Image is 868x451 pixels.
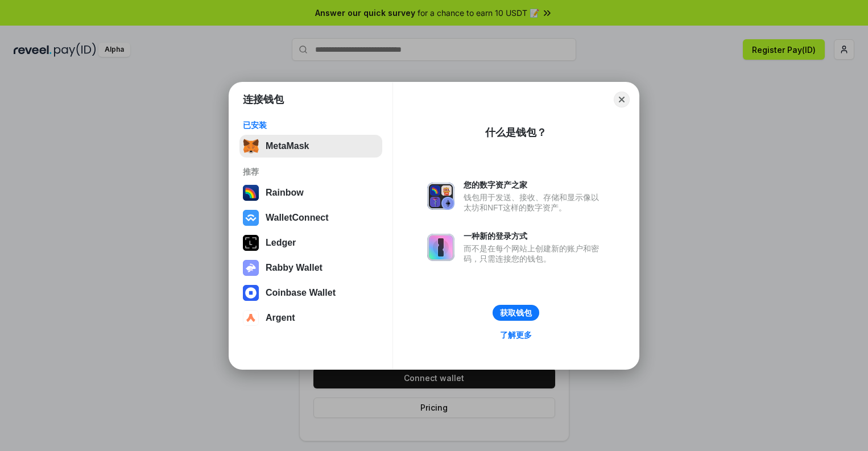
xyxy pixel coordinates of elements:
img: svg+xml,%3Csvg%20width%3D%2228%22%20height%3D%2228%22%20viewBox%3D%220%200%2028%2028%22%20fill%3D... [243,310,259,326]
div: Rainbow [266,188,304,198]
button: Argent [239,307,382,329]
div: 什么是钱包？ [485,126,547,139]
a: 了解更多 [493,328,539,342]
img: svg+xml,%3Csvg%20width%3D%2228%22%20height%3D%2228%22%20viewBox%3D%220%200%2028%2028%22%20fill%3D... [243,285,259,301]
h1: 连接钱包 [243,93,284,106]
img: svg+xml,%3Csvg%20xmlns%3D%22http%3A%2F%2Fwww.w3.org%2F2000%2Fsvg%22%20fill%3D%22none%22%20viewBox... [427,183,454,210]
button: 获取钱包 [493,305,539,321]
button: Ledger [239,231,382,254]
div: Coinbase Wallet [266,288,336,298]
div: 您的数字资产之家 [464,180,605,190]
div: 而不是在每个网站上创建新的账户和密码，只需连接您的钱包。 [464,243,605,264]
div: 获取钱包 [500,308,532,318]
button: Rabby Wallet [239,256,382,279]
button: Coinbase Wallet [239,282,382,304]
div: 已安装 [243,120,379,130]
div: 推荐 [243,167,379,177]
div: 一种新的登录方式 [464,231,605,241]
div: MetaMask [266,141,309,151]
div: 钱包用于发送、接收、存储和显示像以太坊和NFT这样的数字资产。 [464,192,605,213]
button: Rainbow [239,181,382,204]
button: Close [614,92,630,107]
img: svg+xml,%3Csvg%20xmlns%3D%22http%3A%2F%2Fwww.w3.org%2F2000%2Fsvg%22%20fill%3D%22none%22%20viewBox... [427,234,454,261]
div: Rabby Wallet [266,263,323,273]
img: svg+xml,%3Csvg%20xmlns%3D%22http%3A%2F%2Fwww.w3.org%2F2000%2Fsvg%22%20width%3D%2228%22%20height%3... [243,235,259,251]
div: WalletConnect [266,213,329,223]
button: WalletConnect [239,206,382,229]
img: svg+xml,%3Csvg%20width%3D%22120%22%20height%3D%22120%22%20viewBox%3D%220%200%20120%20120%22%20fil... [243,185,259,201]
img: svg+xml,%3Csvg%20width%3D%2228%22%20height%3D%2228%22%20viewBox%3D%220%200%2028%2028%22%20fill%3D... [243,210,259,226]
img: svg+xml,%3Csvg%20xmlns%3D%22http%3A%2F%2Fwww.w3.org%2F2000%2Fsvg%22%20fill%3D%22none%22%20viewBox... [243,260,259,276]
button: MetaMask [239,135,382,158]
div: Ledger [266,238,296,248]
div: 了解更多 [500,330,532,340]
img: svg+xml,%3Csvg%20fill%3D%22none%22%20height%3D%2233%22%20viewBox%3D%220%200%2035%2033%22%20width%... [243,138,259,154]
div: Argent [266,313,295,323]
